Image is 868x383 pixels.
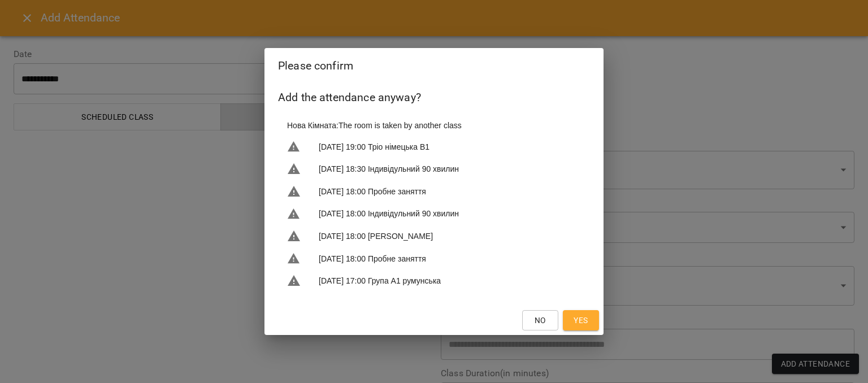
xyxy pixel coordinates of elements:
[278,136,590,158] li: [DATE] 19:00 Тріо німецька В1
[278,225,590,247] li: [DATE] 18:00 [PERSON_NAME]
[278,269,590,292] li: [DATE] 17:00 Група А1 румунська
[535,314,546,327] span: No
[278,203,590,225] li: [DATE] 18:00 Індивідульний 90 хвилин
[278,180,590,203] li: [DATE] 18:00 Пробне заняття
[278,115,590,136] li: Нова Кімната : The room is taken by another class
[278,158,590,180] li: [DATE] 18:30 Індивідульний 90 хвилин
[278,247,590,270] li: [DATE] 18:00 Пробне заняття
[278,57,590,75] h2: Please confirm
[278,89,590,106] h6: Add the attendance anyway?
[522,310,558,330] button: No
[574,314,588,327] span: Yes
[563,310,599,330] button: Yes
